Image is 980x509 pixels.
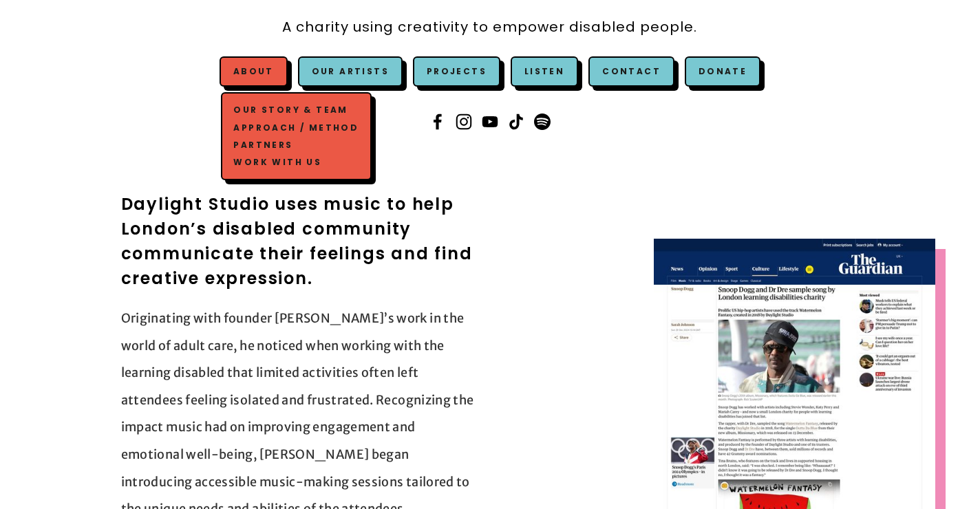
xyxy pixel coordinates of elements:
[231,153,362,171] a: Work with us
[231,136,362,153] a: Partners
[231,119,362,136] a: Approach / Method
[685,56,760,87] a: Donate
[298,56,403,87] a: Our Artists
[282,12,697,43] a: A charity using creativity to empower disabled people.
[121,192,478,291] h2: Daylight Studio uses music to help London’s disabled community communicate their feelings and fin...
[233,65,274,77] a: About
[588,56,674,87] a: Contact
[231,102,362,119] a: Our Story & Team
[413,56,500,87] a: Projects
[524,65,564,77] a: Listen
